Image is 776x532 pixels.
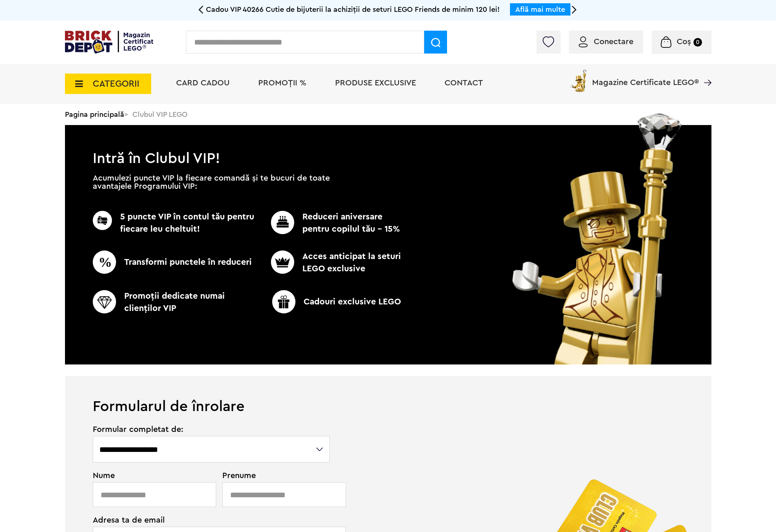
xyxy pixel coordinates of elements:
img: CC_BD_Green_chek_mark [271,211,294,234]
span: Cadou VIP 40266 Cutie de bijuterii la achiziții de seturi LEGO Friends de minim 120 lei! [206,6,500,13]
h1: Formularul de înrolare [65,376,711,414]
p: Promoţii dedicate numai clienţilor VIP [93,290,257,315]
a: Conectare [579,38,633,46]
img: CC_BD_Green_chek_mark [93,211,112,230]
p: Transformi punctele în reduceri [93,250,257,274]
div: > Clubul VIP LEGO [65,104,711,125]
span: Conectare [594,38,633,46]
a: Pagina principală [65,111,124,118]
p: Reduceri aniversare pentru copilul tău - 15% [257,211,404,235]
img: CC_BD_Green_chek_mark [93,250,116,274]
small: 0 [693,38,702,47]
span: CATEGORII [93,79,139,88]
p: Cadouri exclusive LEGO [254,290,419,313]
p: Acces anticipat la seturi LEGO exclusive [257,250,404,275]
img: vip_page_image [501,114,694,364]
span: Coș [677,38,691,46]
a: PROMOȚII % [258,79,306,87]
span: Nume [93,472,212,480]
a: Produse exclusive [335,79,416,87]
a: Card Cadou [176,79,230,87]
span: Formular completat de: [93,425,331,434]
a: Contact [445,79,483,87]
p: 5 puncte VIP în contul tău pentru fiecare leu cheltuit! [93,211,257,235]
img: CC_BD_Green_chek_mark [272,290,295,313]
a: Află mai multe [515,6,565,13]
h1: Intră în Clubul VIP! [65,125,711,163]
span: Magazine Certificate LEGO® [592,68,699,87]
img: CC_BD_Green_chek_mark [93,290,116,313]
span: Prenume [222,472,331,480]
span: Adresa ta de email [93,516,331,524]
img: CC_BD_Green_chek_mark [271,250,294,274]
a: Magazine Certificate LEGO® [699,68,711,76]
p: Acumulezi puncte VIP la fiecare comandă și te bucuri de toate avantajele Programului VIP: [93,174,330,190]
